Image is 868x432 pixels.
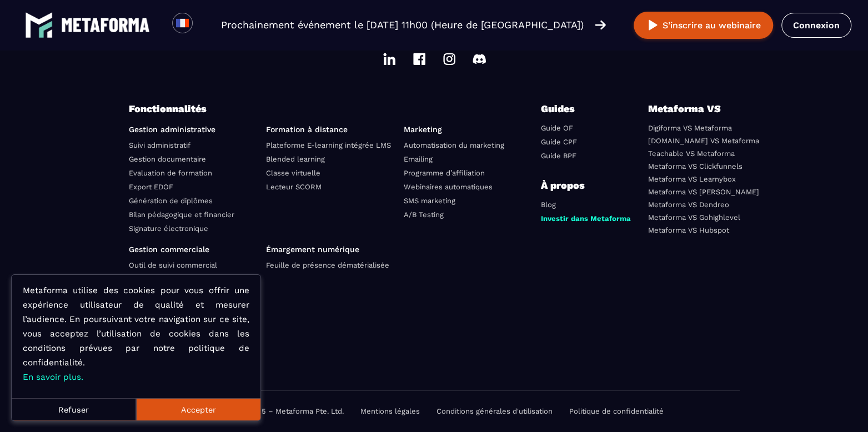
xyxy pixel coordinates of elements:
a: Metaforma VS Gohighlevel [648,213,740,222]
a: En savoir plus. [23,372,83,382]
a: Webinaires automatiques [404,183,493,191]
p: Metaforma utilise des cookies pour vous offrir une expérience utilisateur de qualité et mesurer l... [23,283,249,384]
p: Gestion commerciale [129,245,258,254]
p: À propos [541,178,639,193]
img: logo [61,18,150,32]
a: Blended learning [266,155,325,163]
p: Prochainement événement le [DATE] 11h00 (Heure de [GEOGRAPHIC_DATA]) [221,17,584,33]
a: Metaforma VS [PERSON_NAME] [648,188,759,196]
p: Metaforma VS [648,101,740,117]
a: Connexion [781,13,851,38]
button: Refuser [12,398,136,420]
p: Copyright © 2025 – Metaforma Pte. Ltd. [204,407,344,415]
a: Conditions générales d'utilisation [436,407,553,415]
a: Outil de suivi commercial [129,261,217,269]
img: linkedin [383,52,396,66]
a: Metaforma VS Hubspot [648,226,729,234]
button: Accepter [136,398,260,420]
img: discord [473,52,486,66]
a: Mentions légales [360,407,420,415]
a: Signature électronique [129,224,208,233]
a: Guide CPF [541,138,577,146]
a: Guide OF [541,124,573,132]
img: fr [175,16,189,30]
p: Émargement numérique [266,245,395,254]
a: [DOMAIN_NAME] VS Metaforma [648,137,759,145]
p: Formation à distance [266,125,395,134]
div: Search for option [193,13,220,37]
a: A/B Testing [404,210,444,219]
a: Automatisation du marketing [404,141,504,149]
a: Guide BPF [541,152,576,160]
p: Marketing [404,125,533,134]
a: Plateforme E-learning intégrée LMS [266,141,391,149]
img: instagram [443,52,456,66]
a: Investir dans Metaforma [541,214,631,223]
button: S’inscrire au webinaire [634,12,773,39]
a: Metaforma VS Dendreo [648,200,729,209]
a: Teachable VS Metaforma [648,149,735,158]
a: Gestion documentaire [129,155,206,163]
p: Gestion administrative [129,125,258,134]
a: Feuille de présence dématérialisée [266,261,389,269]
a: Evaluation de formation [129,169,212,177]
a: Suivi administratif [129,141,190,149]
a: Classe virtuelle [266,169,320,177]
a: Emailing [404,155,433,163]
a: Metaforma VS Learnybox [648,175,736,183]
a: Digiforma VS Metaforma [648,124,732,132]
a: Lecteur SCORM [266,183,322,191]
a: Metaforma VS Clickfunnels [648,162,742,170]
p: Guides [541,101,608,117]
a: SMS marketing [404,197,455,205]
a: Programme d’affiliation [404,169,485,177]
img: arrow-right [595,19,606,31]
a: Blog [541,200,556,209]
a: Politique de confidentialité [569,407,664,415]
a: Export EDOF [129,183,173,191]
p: Fonctionnalités [129,101,541,117]
img: facebook [413,52,426,66]
input: Search for option [202,18,210,32]
img: logo [25,11,53,39]
a: Bilan pédagogique et financier [129,210,234,219]
a: Génération de diplômes [129,197,213,205]
img: play [646,18,660,32]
